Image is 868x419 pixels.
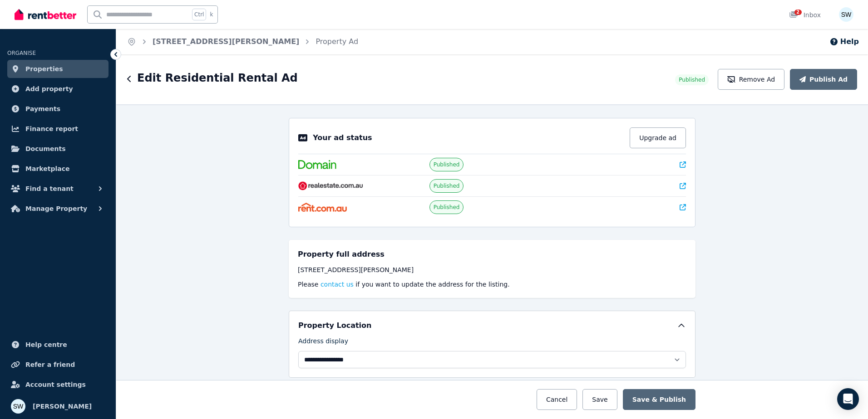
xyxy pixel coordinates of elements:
span: Documents [25,143,66,154]
button: Save [582,389,617,410]
h1: Edit Residential Rental Ad [137,71,298,85]
a: Documents [7,140,108,158]
img: Rent.com.au [298,203,347,212]
a: Finance report [7,120,108,138]
div: Inbox [789,10,821,19]
button: Remove Ad [718,69,784,90]
a: Payments [7,100,108,118]
span: ORGANISE [7,50,36,56]
p: Please if you want to update the address for the listing. [298,280,686,289]
span: [PERSON_NAME] [33,401,92,412]
span: Refer a friend [25,359,75,370]
span: Marketplace [25,163,69,174]
span: Finance report [25,123,78,134]
div: Open Intercom Messenger [837,388,859,410]
span: Properties [25,63,63,74]
a: Properties [7,60,108,78]
button: Manage Property [7,200,108,218]
img: Sam Watson [839,7,853,22]
span: Add property [25,83,73,94]
span: Published [434,161,460,168]
a: Help centre [7,336,108,354]
button: Find a tenant [7,180,108,198]
button: Upgrade ad [630,127,686,148]
span: Help centre [25,339,67,350]
a: Property Ad [316,37,358,46]
a: Marketplace [7,160,108,178]
a: Account settings [7,375,108,394]
a: Add property [7,80,108,98]
button: Cancel [537,389,577,410]
p: Your ad status [313,132,372,143]
button: contact us [321,280,354,289]
img: Domain.com.au [298,160,336,169]
a: [STREET_ADDRESS][PERSON_NAME] [153,37,299,46]
button: Publish Ad [790,69,857,90]
span: Account settings [25,379,86,390]
a: Refer a friend [7,356,108,374]
button: Save & Publish [623,389,695,410]
label: Address display [298,336,348,349]
h5: Property Location [298,320,371,331]
img: RentBetter [15,8,76,21]
div: [STREET_ADDRESS][PERSON_NAME] [298,265,686,274]
span: k [210,11,213,18]
nav: Breadcrumb [116,29,369,54]
span: Published [679,76,705,83]
span: Published [434,204,460,211]
h5: Property full address [298,249,385,260]
span: 2 [794,10,802,15]
span: Find a tenant [25,183,74,194]
img: Sam Watson [11,399,25,414]
span: Published [434,182,460,190]
img: RealEstate.com.au [298,181,363,190]
button: Help [829,36,859,47]
span: Ctrl [192,9,206,20]
span: Manage Property [25,203,87,214]
span: Payments [25,103,60,114]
